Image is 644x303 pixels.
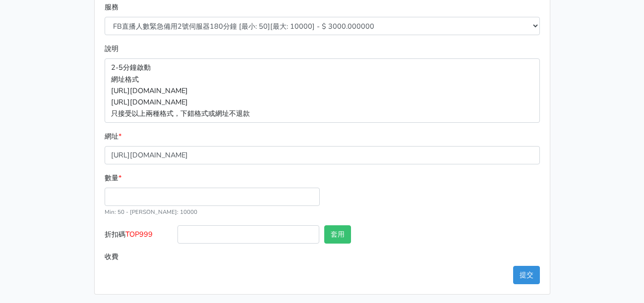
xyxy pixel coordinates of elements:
label: 收費 [102,248,176,266]
label: 數量 [105,172,121,184]
label: 服務 [105,1,118,13]
label: 網址 [105,131,121,142]
small: Min: 50 - [PERSON_NAME]: 10000 [105,208,197,216]
label: 說明 [105,43,118,54]
button: 套用 [324,225,351,244]
input: 格式為https://www.facebook.com/topfblive/videos/123456789/ [105,146,540,164]
button: 提交 [513,266,540,284]
p: 2-5分鐘啟動 網址格式 [URL][DOMAIN_NAME] [URL][DOMAIN_NAME] 只接受以上兩種格式，下錯格式或網址不退款 [105,58,540,122]
label: 折扣碼 [102,225,176,248]
span: TOP999 [125,229,153,239]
